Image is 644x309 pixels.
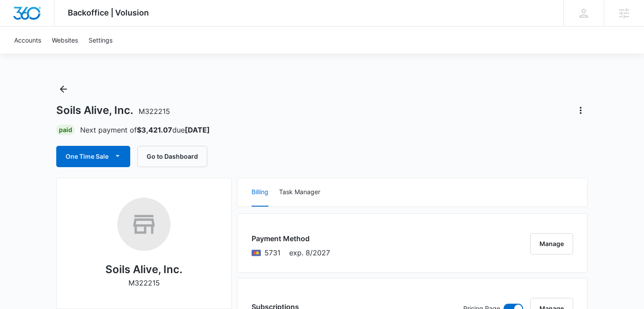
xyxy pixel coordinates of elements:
a: Websites [47,27,83,54]
span: M322215 [139,107,170,116]
strong: $3,421.07 [137,125,172,134]
button: Manage [530,233,573,254]
span: exp. 8/2027 [289,247,330,258]
strong: [DATE] [185,125,210,134]
span: Mastercard ending with [264,247,280,258]
span: Backoffice | Volusion [68,8,149,17]
button: Task Manager [279,178,320,207]
h2: Soils Alive, Inc. [105,262,182,278]
p: M322215 [128,278,160,288]
a: Accounts [9,27,47,54]
button: Actions [574,103,588,117]
h3: Payment Method [252,233,330,244]
button: Back [56,82,70,96]
button: Go to Dashboard [137,146,207,167]
a: Settings [83,27,118,54]
h1: Soils Alive, Inc. [56,104,170,117]
div: Paid [56,125,75,135]
button: Billing [252,178,268,207]
button: One Time Sale [56,146,130,167]
p: Next payment of due [80,125,210,135]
